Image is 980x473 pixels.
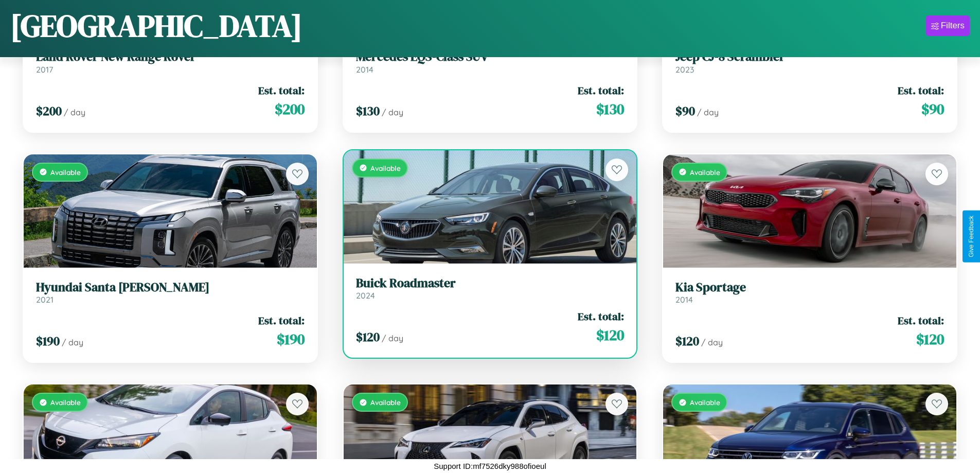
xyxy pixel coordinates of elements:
span: Available [690,168,720,177]
h3: Buick Roadmaster [356,276,625,291]
span: / day [62,337,83,347]
span: $ 120 [596,325,624,345]
a: Buick Roadmaster2024 [356,276,625,301]
span: 2024 [356,290,375,301]
span: / day [382,333,403,343]
a: Mercedes EQS-Class SUV2014 [356,49,625,75]
h1: [GEOGRAPHIC_DATA] [10,5,302,47]
p: Support ID: mf7526dky988ofioeul [434,459,546,473]
span: Available [50,398,81,407]
h3: Land Rover New Range Rover [36,49,305,64]
div: Give Feedback [968,216,975,257]
span: 2014 [675,294,693,305]
span: $ 190 [277,329,305,349]
h3: Hyundai Santa [PERSON_NAME] [36,280,305,295]
span: Est. total: [898,83,944,98]
span: Available [690,398,720,407]
span: $ 120 [356,328,380,345]
span: / day [64,107,85,117]
button: Filters [926,15,970,36]
span: $ 120 [916,329,944,349]
a: Land Rover New Range Rover2017 [36,49,305,75]
span: Available [50,168,81,177]
a: Hyundai Santa [PERSON_NAME]2021 [36,280,305,305]
a: Kia Sportage2014 [675,280,944,305]
span: Est. total: [258,313,305,328]
span: / day [382,107,403,117]
span: Est. total: [578,309,624,324]
span: 2017 [36,64,53,75]
span: $ 90 [921,99,944,119]
span: Est. total: [258,83,305,98]
span: $ 190 [36,332,60,349]
h3: Mercedes EQS-Class SUV [356,49,625,64]
span: $ 130 [596,99,624,119]
a: Jeep CJ-8 Scrambler2023 [675,49,944,75]
span: Est. total: [578,83,624,98]
span: / day [697,107,719,117]
span: 2021 [36,294,54,305]
span: 2023 [675,64,694,75]
div: Filters [941,21,965,31]
span: $ 200 [36,102,62,119]
span: $ 120 [675,332,699,349]
span: / day [701,337,723,347]
h3: Jeep CJ-8 Scrambler [675,49,944,64]
span: Available [370,164,401,172]
span: Available [370,398,401,407]
span: $ 90 [675,102,695,119]
span: $ 200 [275,99,305,119]
span: 2014 [356,64,373,75]
span: Est. total: [898,313,944,328]
h3: Kia Sportage [675,280,944,295]
span: $ 130 [356,102,380,119]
